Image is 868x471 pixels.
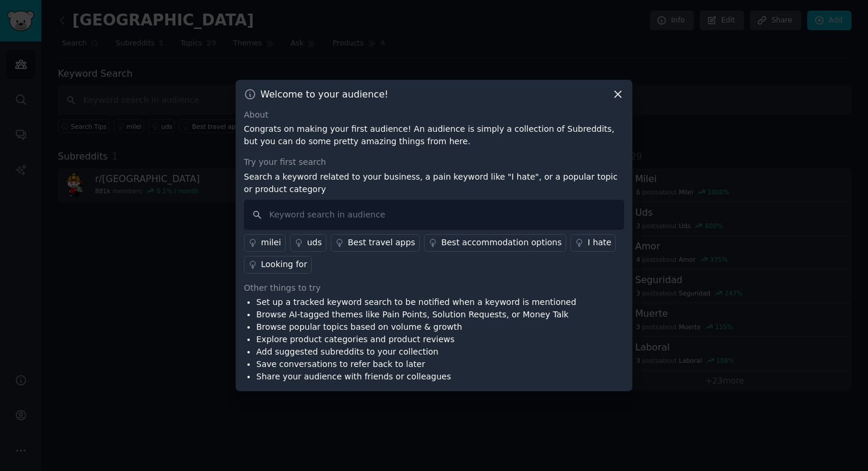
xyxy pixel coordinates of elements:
li: Add suggested subreddits to your collection [256,346,576,358]
li: Browse AI-tagged themes like Pain Points, Solution Requests, or Money Talk [256,308,576,321]
a: Best travel apps [331,234,420,252]
a: milei [244,234,286,252]
div: milei [261,236,281,249]
a: I hate [570,234,616,252]
p: Search a keyword related to your business, a pain keyword like "I hate", or a popular topic or pr... [244,171,624,196]
a: Looking for [244,256,312,274]
div: Other things to try [244,282,624,294]
div: Try your first search [244,156,624,168]
div: Best travel apps [348,236,415,249]
li: Save conversations to refer back to later [256,358,576,371]
div: uds [307,236,322,249]
div: I hate [588,236,611,249]
li: Share your audience with friends or colleagues [256,371,576,383]
li: Browse popular topics based on volume & growth [256,321,576,333]
a: uds [290,234,327,252]
div: About [244,109,624,121]
div: Best accommodation options [441,236,562,249]
a: Best accommodation options [424,234,566,252]
input: Keyword search in audience [244,200,624,230]
div: Looking for [261,258,307,271]
li: Explore product categories and product reviews [256,333,576,346]
p: Congrats on making your first audience! An audience is simply a collection of Subreddits, but you... [244,123,624,148]
h3: Welcome to your audience! [260,88,389,100]
li: Set up a tracked keyword search to be notified when a keyword is mentioned [256,296,576,308]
